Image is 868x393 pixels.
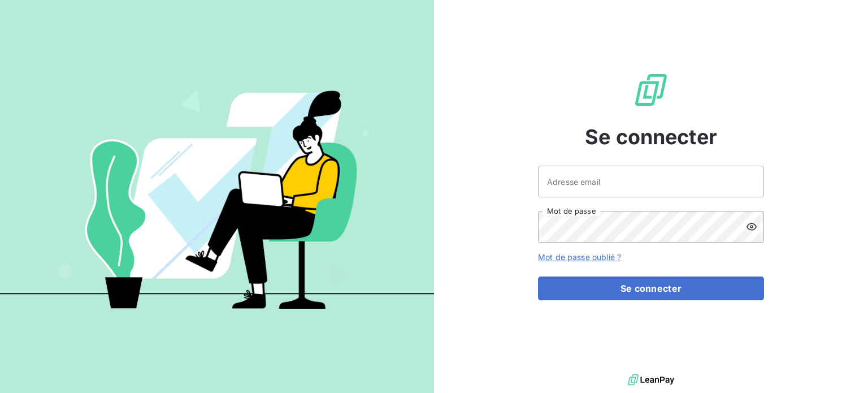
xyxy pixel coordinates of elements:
[628,372,674,388] img: logo
[633,72,669,108] img: Logo LeanPay
[538,166,764,197] input: placeholder
[585,122,717,152] span: Se connecter
[538,252,621,262] a: Mot de passe oublié ?
[538,277,764,300] button: Se connecter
